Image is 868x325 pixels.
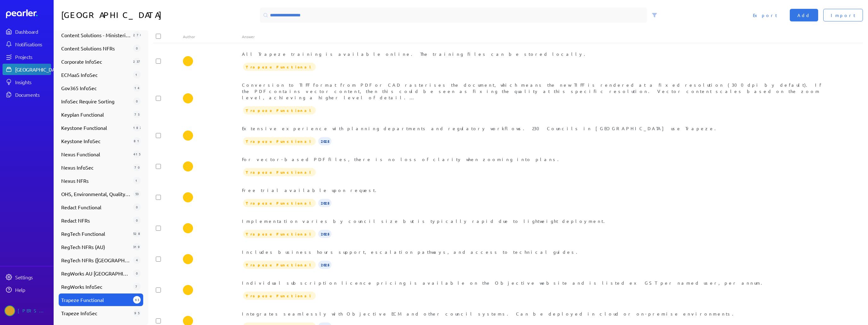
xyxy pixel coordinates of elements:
[61,270,131,277] span: RegWorks AU [GEOGRAPHIC_DATA]
[61,44,131,52] span: Content Solutions NFRs
[243,106,316,114] span: Trapeze Functional
[3,89,51,100] a: Documents
[61,203,131,211] span: Redact Functional
[61,190,131,198] span: OHS, Environmental, Quality, Ethical Dealings
[133,124,141,131] div: 182
[133,256,141,264] div: 4
[133,71,141,78] div: 1
[15,28,50,35] div: Dashboard
[61,71,131,78] span: ECMaaS InfoSec
[3,303,51,319] a: Scott Hay's photo[PERSON_NAME]
[133,243,141,251] div: 319
[823,9,863,21] button: Import
[61,283,131,290] span: RegWorks InfoSec
[242,187,833,193] div: Free trial available upon request.
[133,137,141,145] div: 81
[133,283,141,290] div: 7
[133,296,141,304] div: 63
[61,84,131,92] span: Gov365 InfoSec
[3,38,51,50] a: Notifications
[133,111,141,118] div: 75
[15,91,50,98] div: Documents
[790,9,818,21] button: Add
[61,8,257,23] h1: [GEOGRAPHIC_DATA]
[61,124,131,131] span: Keystone Functional
[61,31,131,39] span: Content Solutions - Ministerials - Non Functional
[61,309,131,317] span: Trapeze InfoSec
[6,9,51,18] a: Dashboard
[61,296,131,304] span: Trapeze Functional
[133,203,141,211] div: 0
[242,310,833,317] div: Integrates seamlessly with Objective ECM and other council systems. Can be deployed in cloud or o...
[243,63,316,71] span: Trapeze Functional
[242,34,833,39] div: Answer
[133,84,141,92] div: 14
[15,54,50,60] div: Projects
[318,261,331,269] span: 2025
[183,93,193,103] img: Scott Hay
[18,305,49,316] div: [PERSON_NAME]
[831,12,855,18] span: Import
[797,12,811,18] span: Add
[61,256,131,264] span: RegTech NFRs ([GEOGRAPHIC_DATA])
[61,217,131,224] span: Redact NFRs
[61,164,131,171] span: Nexus InfoSec
[61,150,131,158] span: Nexus Functional
[3,284,51,295] a: Help
[183,223,193,233] img: Scott Hay
[133,270,141,277] div: 0
[242,280,833,286] div: Individual subscription licence pricing is available on the Objective website and is listed ex GS...
[183,131,193,141] img: Scott Hay
[4,305,15,316] img: Scott Hay
[753,12,777,18] span: Export
[745,9,785,21] button: Export
[243,168,316,176] span: Trapeze Functional
[183,192,193,202] img: Scott Hay
[133,190,141,198] div: 53
[242,51,833,57] div: All Trapeze training is available online. The training files can be stored locally.
[242,156,833,162] div: For vector-based PDF files, there is no loss of clarity when zooming into plans.
[15,41,50,47] div: Notifications
[243,292,316,300] span: Trapeze Functional
[3,64,51,75] a: [GEOGRAPHIC_DATA]
[133,309,141,317] div: 95
[183,161,193,171] img: Scott Hay
[183,34,242,39] div: Author
[61,230,131,237] span: RegTech Functional
[15,274,50,280] div: Settings
[3,51,51,62] a: Projects
[133,177,141,184] div: 1
[15,66,62,73] div: [GEOGRAPHIC_DATA]
[61,177,131,184] span: Nexus NFRs
[61,137,131,145] span: Keystone InfoSec
[61,97,131,105] span: InfoSec Require Sorting
[318,199,331,207] span: 2025
[243,199,316,207] span: Trapeze Functional
[61,243,131,251] span: RegTech NFRs (AU)
[242,218,833,224] div: Implementation varies by council size but is typically rapid due to lightweight deployment.
[133,44,141,52] div: 0
[243,230,316,238] span: Trapeze Functional
[15,79,50,85] div: Insights
[318,230,331,238] span: 2025
[133,230,141,237] div: 528
[242,125,833,131] div: Extensive experience with planning departments and regulatory workflows. 230 Councils in [GEOGRAP...
[15,287,50,293] div: Help
[242,82,833,101] div: Conversion to TIFF format from PDF or CAD rasterises the document, which means the new TIFF is re...
[183,254,193,264] img: Scott Hay
[3,76,51,88] a: Insights
[3,271,51,283] a: Settings
[133,217,141,224] div: 0
[61,58,131,65] span: Corporate InfoSec
[242,249,833,255] div: Includes business hours support, escalation pathways, and access to technical guides.
[133,97,141,105] div: 0
[133,58,141,65] div: 237
[183,56,193,66] img: Scott Hay
[183,285,193,295] img: Scott Hay
[133,150,141,158] div: 415
[133,31,141,39] div: 270
[133,164,141,171] div: 70
[3,26,51,37] a: Dashboard
[61,111,131,118] span: Keyplan Functional
[318,137,331,145] span: 2025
